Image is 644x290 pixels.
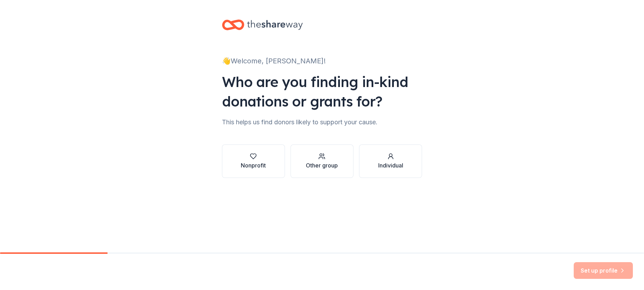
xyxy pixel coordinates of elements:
div: Individual [378,161,403,170]
div: Nonprofit [241,161,266,170]
div: Other group [306,161,338,170]
button: Other group [291,144,353,178]
div: 👋 Welcome, [PERSON_NAME]! [222,55,422,66]
button: Individual [359,144,422,178]
div: This helps us find donors likely to support your cause. [222,117,422,128]
button: Nonprofit [222,144,285,178]
div: Who are you finding in-kind donations or grants for? [222,72,422,111]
